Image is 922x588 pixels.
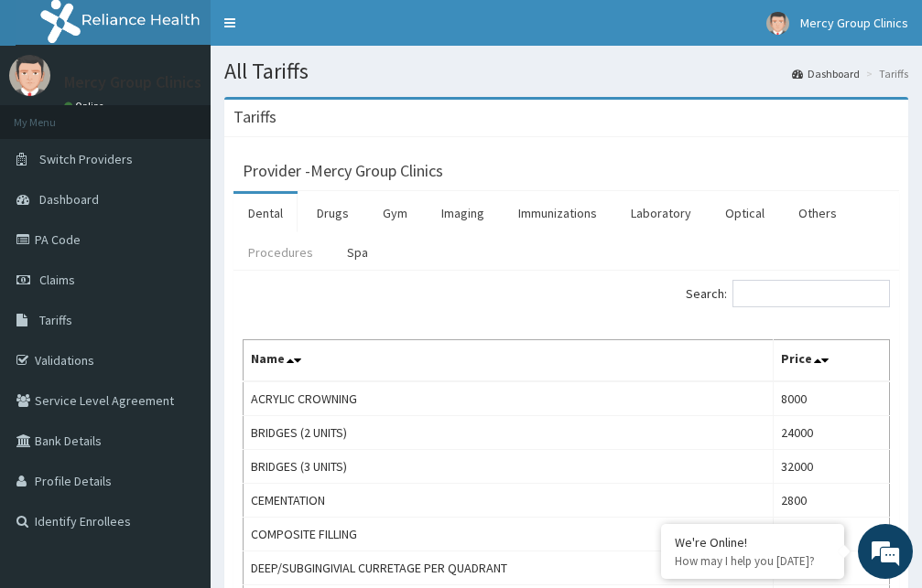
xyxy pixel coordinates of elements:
[244,551,774,585] td: DEEP/SUBGINGIVIAL CURRETAGE PER QUADRANT
[616,194,706,232] a: Laboratory
[332,233,383,272] a: Spa
[675,534,830,551] div: We're Online!
[773,340,889,382] th: Price
[427,194,499,232] a: Imaging
[233,233,328,272] a: Procedures
[773,484,889,518] td: 2800
[773,416,889,450] td: 24000
[64,100,108,112] a: Online
[862,66,908,81] li: Tariffs
[244,381,774,416] td: ACRYLIC CROWNING
[64,74,201,91] p: Mercy Group Clinics
[244,340,774,382] th: Name
[244,416,774,450] td: BRIDGES (2 UNITS)
[244,518,774,551] td: COMPOSITE FILLING
[732,280,890,307] input: Search:
[244,484,774,518] td: CEMENTATION
[39,191,99,208] span: Dashboard
[39,151,133,167] span: Switch Providers
[224,59,908,83] h1: All Tariffs
[233,194,298,232] a: Dental
[710,194,779,232] a: Optical
[773,518,889,551] td: 2800
[244,450,774,484] td: BRIDGES (3 UNITS)
[243,163,443,179] h3: Provider - Mercy Group Clinics
[9,55,50,96] img: User Image
[792,66,860,81] a: Dashboard
[766,12,789,35] img: User Image
[773,381,889,416] td: 8000
[368,194,422,232] a: Gym
[675,553,830,569] p: How may I help you today?
[302,194,363,232] a: Drugs
[773,450,889,484] td: 32000
[39,272,75,288] span: Claims
[686,280,890,307] label: Search:
[233,109,277,125] h3: Tariffs
[800,15,908,31] span: Mercy Group Clinics
[39,312,72,328] span: Tariffs
[504,194,612,232] a: Immunizations
[784,194,851,232] a: Others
